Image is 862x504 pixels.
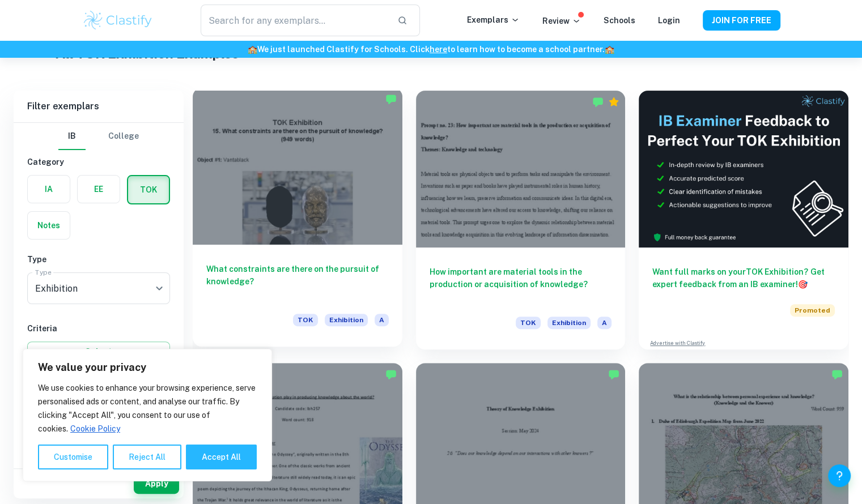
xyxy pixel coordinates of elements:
span: A [597,317,612,329]
h6: What constraints are there on the pursuit of knowledge? [206,263,389,300]
button: EE [78,176,120,203]
h6: Category [27,156,170,168]
button: IB [58,123,86,150]
img: Marked [608,369,619,380]
img: Clastify logo [82,9,154,32]
span: Promoted [790,304,835,317]
span: A [375,314,389,326]
img: Marked [385,369,397,380]
a: here [430,45,447,54]
button: JOIN FOR FREE [703,10,780,31]
button: Accept All [186,445,257,469]
h6: Criteria [27,322,170,335]
span: 🏫 [605,45,614,54]
p: We use cookies to enhance your browsing experience, serve personalised ads or content, and analys... [38,381,257,435]
div: Exhibition [27,272,170,304]
a: How important are material tools in the production or acquisition of knowledge?TOKExhibitionA [416,91,626,349]
p: Exemplars [467,14,520,26]
button: IA [28,176,70,203]
a: Schools [604,16,635,25]
button: Reject All [113,445,181,469]
div: Premium [608,96,619,108]
a: Login [658,16,680,25]
label: Type [35,267,52,277]
button: Select [27,341,170,362]
h6: We just launched Clastify for Schools. Click to learn how to become a school partner. [2,43,860,55]
h6: Type [27,253,170,266]
p: We value your privacy [38,361,257,374]
button: Customise [38,445,108,469]
div: Filter type choice [58,123,139,150]
span: TOK [516,317,541,329]
button: TOK [128,176,169,203]
button: Notes [28,212,70,239]
span: TOK [293,314,318,326]
a: What constraints are there on the pursuit of knowledge?TOKExhibitionA [193,91,402,349]
button: Help and Feedback [828,464,851,487]
button: College [108,123,139,150]
p: Review [542,15,581,27]
span: Exhibition [325,314,368,326]
a: Want full marks on yourTOK Exhibition? Get expert feedback from an IB examiner!PromotedAdvertise ... [639,91,848,349]
span: Exhibition [547,317,591,329]
img: Marked [831,369,843,380]
span: 🏫 [248,45,257,54]
img: Marked [385,93,397,105]
a: Cookie Policy [70,424,121,434]
h6: Want full marks on your TOK Exhibition ? Get expert feedback from an IB examiner! [652,266,835,291]
div: We value your privacy [23,349,272,481]
img: Marked [592,96,604,108]
input: Search for any exemplars... [201,5,388,36]
a: Advertise with Clastify [650,339,705,347]
h6: Filter exemplars [14,91,184,122]
img: Thumbnail [639,91,848,247]
span: 🎯 [798,280,808,289]
h6: How important are material tools in the production or acquisition of knowledge? [430,266,612,303]
button: Apply [134,473,179,494]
